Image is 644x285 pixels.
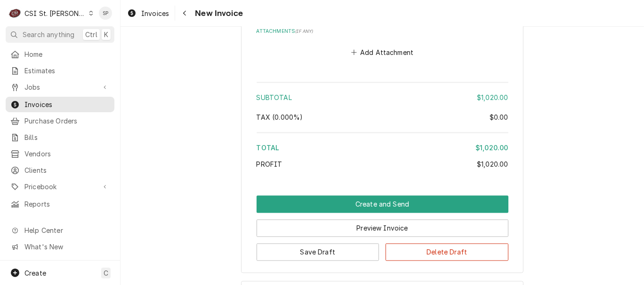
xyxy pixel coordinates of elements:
[6,63,114,78] a: Estimates
[6,239,114,254] a: Go to What's New
[192,7,243,20] span: New Invoice
[24,66,110,76] span: Estimates
[257,160,282,168] span: Profit
[24,165,110,175] span: Clients
[24,116,110,126] span: Purchase Orders
[257,237,508,261] div: Button Group Row
[257,113,303,121] span: Tax ( 0.000% )
[6,162,114,178] a: Clients
[6,196,114,212] a: Reports
[8,7,22,20] div: CSI St. Louis's Avatar
[24,182,96,192] span: Pricebook
[386,243,508,261] button: Delete Draft
[123,6,173,21] a: Invoices
[477,92,508,102] div: $1,020.00
[257,78,508,176] div: Amount Summary
[257,93,292,101] span: Subtotal
[24,199,110,209] span: Reports
[6,146,114,162] a: Vendors
[104,268,108,278] span: C
[490,112,508,122] div: $0.00
[24,132,110,142] span: Bills
[257,159,508,169] div: Profit
[24,242,109,252] span: What's New
[257,28,508,35] label: Attachments
[24,100,110,109] span: Invoices
[24,82,96,92] span: Jobs
[6,46,114,62] a: Home
[257,144,280,152] span: Total
[6,113,114,129] a: Purchase Orders
[24,269,46,277] span: Create
[99,7,112,20] div: Shelley Politte's Avatar
[6,223,114,238] a: Go to Help Center
[257,112,508,122] div: Tax
[257,213,508,237] div: Button Group Row
[6,97,114,112] a: Invoices
[257,92,508,102] div: Subtotal
[24,8,86,18] div: CSI St. [PERSON_NAME]
[257,195,508,213] div: Button Group Row
[8,7,22,20] div: C
[257,195,508,261] div: Button Group
[475,143,508,153] div: $1,020.00
[24,225,109,235] span: Help Center
[257,195,508,213] button: Create and Send
[141,8,169,18] span: Invoices
[477,160,508,168] span: $1,020.00
[257,219,508,237] button: Preview Invoice
[6,179,114,194] a: Go to Pricebook
[177,6,192,21] button: Navigate back
[295,29,313,34] span: ( if any )
[99,7,112,20] div: SP
[24,49,110,59] span: Home
[257,243,379,261] button: Save Draft
[104,30,108,39] span: K
[6,26,114,43] button: Search anythingCtrlK
[23,30,74,39] span: Search anything
[6,79,114,95] a: Go to Jobs
[85,30,97,39] span: Ctrl
[24,149,110,159] span: Vendors
[257,143,508,153] div: Total
[6,130,114,145] a: Bills
[349,46,415,59] button: Add Attachment
[257,28,508,59] div: Attachments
